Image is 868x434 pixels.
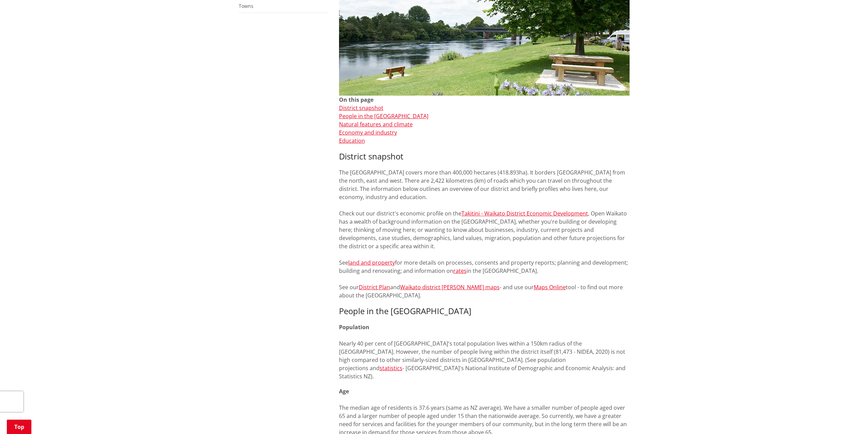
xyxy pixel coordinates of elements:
a: statistics [380,364,402,372]
iframe: Messenger Launcher [837,405,861,430]
a: Waikato district [PERSON_NAME] maps [400,283,500,291]
span: - [GEOGRAPHIC_DATA]'s National Institute of Demographic and Economic Analysis: and Statistics NZ). [339,364,626,380]
h3: District snapshot [339,152,630,162]
strong: On this page [339,96,373,103]
a: rates [453,267,467,275]
strong: Age [339,388,349,395]
a: District snapshot [339,104,383,112]
a: land and property [348,259,395,266]
a: Education [339,137,365,144]
h3: People in the [GEOGRAPHIC_DATA] [339,306,630,316]
span: Nearly 40 per cent of [GEOGRAPHIC_DATA]'s total population lives within a 150km radius of the [GE... [339,340,625,372]
a: Top [7,420,31,434]
a: Economy and industry [339,129,397,136]
a: Takitini - Waikato District Economic Development [461,210,588,217]
a: District Plan [359,283,390,291]
a: Maps Online [534,283,566,291]
a: Towns [239,3,253,9]
a: Natural features and climate [339,121,413,128]
a: People in the [GEOGRAPHIC_DATA] [339,112,428,120]
p: The [GEOGRAPHIC_DATA] covers more than 400,000 hectares (418.893ha). It borders [GEOGRAPHIC_DATA]... [339,168,630,299]
strong: Population [339,323,369,331]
